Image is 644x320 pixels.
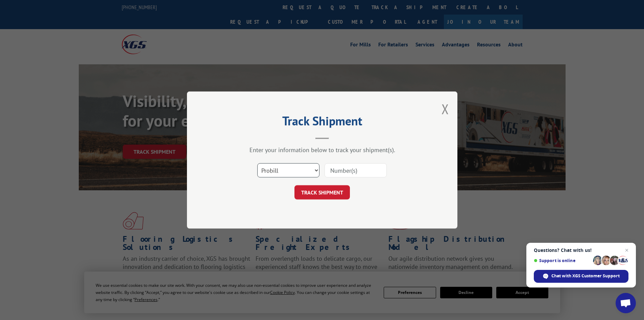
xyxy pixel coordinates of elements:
[221,146,424,154] div: Enter your information below to track your shipment(s).
[551,273,620,279] span: Chat with XGS Customer Support
[534,258,591,263] span: Support is online
[325,163,387,177] input: Number(s)
[294,185,350,199] button: TRACK SHIPMENT
[534,248,628,253] span: Questions? Chat with us!
[534,270,628,283] div: Chat with XGS Customer Support
[616,293,636,313] div: Open chat
[442,100,449,118] button: Close modal
[221,116,424,129] h2: Track Shipment
[623,246,631,254] span: Close chat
